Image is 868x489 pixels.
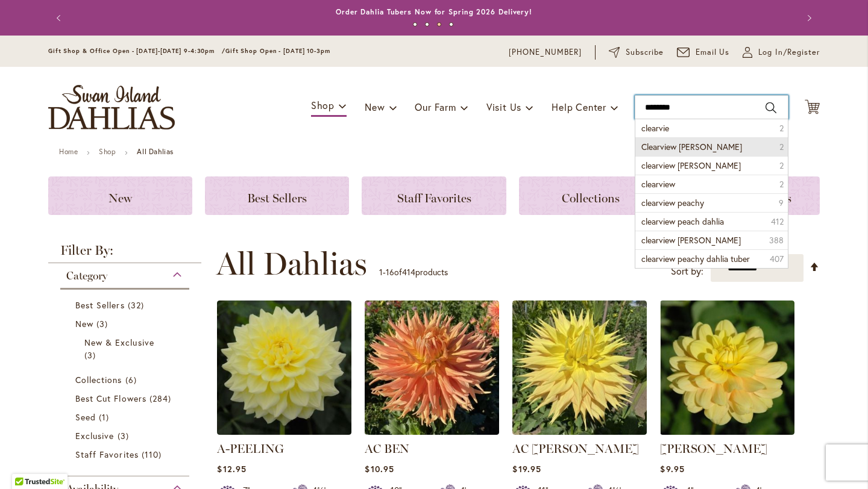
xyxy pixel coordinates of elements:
a: Subscribe [609,46,664,58]
span: New [108,191,132,205]
span: Best Sellers [75,299,125,311]
span: 2 [779,178,784,190]
span: $9.95 [660,463,684,475]
span: Seed [75,411,96,423]
span: 284 [149,392,174,405]
a: store logo [48,85,175,129]
span: Our Farm [415,101,456,113]
iframe: Launch Accessibility Center [9,446,43,480]
a: Order Dahlia Tubers Now for Spring 2026 Delivery! [336,7,532,16]
span: 6 [125,373,140,386]
button: Previous [48,6,72,30]
span: 3 [118,429,132,442]
span: New [75,318,93,329]
span: Shop [311,99,335,111]
span: 1 [99,411,112,423]
span: clearview [PERSON_NAME] [641,234,741,246]
a: Best Sellers [75,299,177,311]
span: Best Sellers [247,191,307,205]
a: A-PEELING [217,441,284,456]
a: AHOY MATEY [660,426,794,437]
img: AHOY MATEY [660,301,794,435]
a: AC BEN [365,426,499,437]
span: $19.95 [512,463,541,475]
span: 9 [779,197,784,209]
a: Collections [75,373,177,386]
img: A-Peeling [217,301,351,435]
span: Visit Us [486,101,521,113]
a: Shop [99,147,116,156]
span: 2 [779,141,784,153]
span: clearview peachy [641,197,704,208]
span: Log In/Register [758,46,820,58]
label: Sort by: [671,260,703,282]
a: Collections [519,176,663,215]
img: AC BEN [365,301,499,435]
span: 3 [84,349,99,361]
a: [PERSON_NAME] [660,441,767,456]
a: Staff Favorites [75,448,177,461]
button: Next [796,6,820,30]
span: Best Cut Flowers [75,393,146,404]
span: $12.95 [217,463,246,475]
span: New & Exclusive [84,337,154,348]
a: Best Sellers [205,176,349,215]
span: 16 [386,266,394,278]
a: A-Peeling [217,426,351,437]
span: 2 [779,122,784,134]
p: - of products [379,263,448,282]
a: Exclusive [75,429,177,442]
a: AC Jeri [512,426,647,437]
span: 412 [771,216,784,228]
span: Collections [562,191,620,205]
span: clearview peach dahlia [641,216,724,227]
a: New [48,176,192,215]
span: Subscribe [626,46,664,58]
a: AC BEN [365,441,409,456]
a: AC [PERSON_NAME] [512,441,639,456]
span: 388 [769,234,784,246]
span: $10.95 [365,463,394,475]
strong: All Dahlias [137,147,174,156]
button: 4 of 4 [449,22,453,26]
span: Email Us [696,46,730,58]
a: New &amp; Exclusive [84,336,168,361]
span: Category [66,269,107,282]
a: Log In/Register [743,46,820,58]
span: Help Center [552,101,606,113]
span: clearview [641,178,675,190]
button: Search [766,98,776,117]
span: Gift Shop Open - [DATE] 10-3pm [225,47,330,55]
span: 407 [770,253,784,265]
span: 3 [96,317,111,330]
a: [PHONE_NUMBER] [509,46,582,58]
a: Home [59,147,78,156]
span: New [365,101,385,113]
span: Exclusive [75,430,114,441]
span: Clearview [PERSON_NAME] [641,141,742,152]
span: 1 [379,266,383,278]
span: 414 [402,266,415,278]
span: Staff Favorites [75,449,139,460]
span: 2 [779,160,784,172]
span: clearvie [641,122,669,134]
a: Best Cut Flowers [75,392,177,405]
a: Seed [75,411,177,423]
span: Collections [75,374,122,385]
span: Gift Shop & Office Open - [DATE]-[DATE] 9-4:30pm / [48,47,225,55]
span: All Dahlias [216,246,367,282]
span: clearview peachy dahlia tuber [641,253,750,264]
a: New [75,317,177,330]
span: clearview [PERSON_NAME] [641,160,741,171]
button: 1 of 4 [413,22,417,26]
span: Staff Favorites [397,191,471,205]
button: 3 of 4 [437,22,441,26]
strong: Filter By: [48,244,201,263]
button: 2 of 4 [425,22,429,26]
a: Email Us [677,46,730,58]
img: AC Jeri [512,301,647,435]
span: 32 [128,299,147,311]
span: 110 [142,448,165,461]
a: Staff Favorites [362,176,506,215]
